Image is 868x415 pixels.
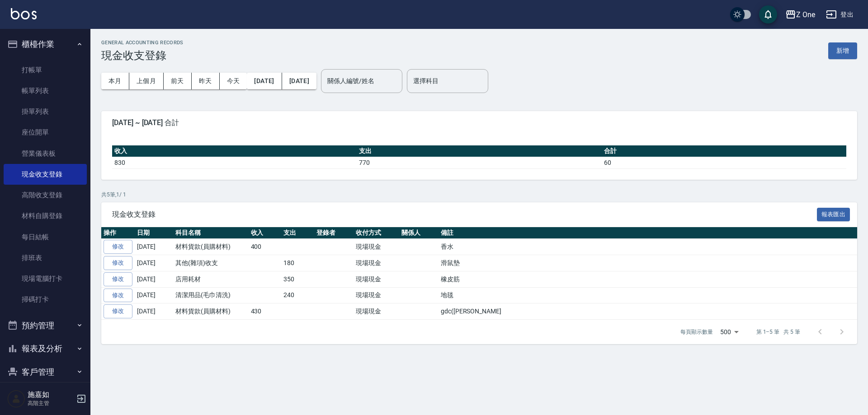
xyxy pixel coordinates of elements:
[135,255,173,271] td: [DATE]
[439,239,857,255] td: 香水
[357,145,601,157] th: 支出
[249,239,282,255] td: 400
[354,303,399,320] td: 現場現金
[4,337,87,360] button: 報表及分析
[247,73,282,89] button: [DATE]
[173,227,249,239] th: 科目名稱
[135,239,173,255] td: [DATE]
[282,73,316,89] button: [DATE]
[4,60,87,80] a: 打帳單
[104,304,132,318] a: 修改
[439,271,857,287] td: 橡皮筋
[135,287,173,303] td: [DATE]
[439,227,857,239] th: 備註
[4,360,87,384] button: 客戶管理
[4,143,87,164] a: 營業儀表板
[828,42,857,59] button: 新增
[782,5,819,24] button: Z One
[11,8,37,19] img: Logo
[4,80,87,101] a: 帳單列表
[104,240,132,254] a: 修改
[101,227,135,239] th: 操作
[354,227,399,239] th: 收付方式
[173,255,249,271] td: 其他(雜項)收支
[439,303,857,320] td: gdc([PERSON_NAME]
[104,256,132,270] a: 修改
[717,320,742,344] div: 500
[314,227,354,239] th: 登錄者
[759,5,777,23] button: save
[4,227,87,247] a: 每日結帳
[135,271,173,287] td: [DATE]
[817,210,850,218] a: 報表匯出
[357,157,601,168] td: 770
[4,33,87,56] button: 櫃檯作業
[112,157,357,168] td: 830
[173,271,249,287] td: 店用耗材
[4,268,87,289] a: 現場電腦打卡
[354,287,399,303] td: 現場現金
[4,164,87,185] a: 現金收支登錄
[354,271,399,287] td: 現場現金
[135,303,173,320] td: [DATE]
[4,289,87,310] a: 掃碼打卡
[439,255,857,271] td: 滑鼠墊
[4,101,87,122] a: 掛單列表
[602,157,846,168] td: 60
[135,227,173,239] th: 日期
[28,399,74,407] p: 高階主管
[354,255,399,271] td: 現場現金
[101,49,184,62] h3: 現金收支登錄
[220,73,247,89] button: 今天
[173,287,249,303] td: 清潔用品(毛巾清洗)
[249,303,282,320] td: 430
[4,314,87,337] button: 預約管理
[28,390,74,399] h5: 施嘉如
[192,73,220,89] button: 昨天
[112,210,817,219] span: 現金收支登錄
[756,328,800,336] p: 第 1–5 筆 共 5 筆
[129,73,164,89] button: 上個月
[281,255,314,271] td: 180
[101,73,129,89] button: 本月
[281,287,314,303] td: 240
[822,6,857,23] button: 登出
[281,271,314,287] td: 350
[249,227,282,239] th: 收入
[112,145,357,157] th: 收入
[602,145,846,157] th: 合計
[354,239,399,255] td: 現場現金
[399,227,439,239] th: 關係人
[104,272,132,286] a: 修改
[104,289,132,303] a: 修改
[112,118,846,127] span: [DATE] ~ [DATE] 合計
[817,208,850,222] button: 報表匯出
[4,122,87,143] a: 座位開單
[281,227,314,239] th: 支出
[680,328,713,336] p: 每頁顯示數量
[4,185,87,205] a: 高階收支登錄
[796,9,815,20] div: Z One
[828,46,857,55] a: 新增
[4,247,87,268] a: 排班表
[439,287,857,303] td: 地毯
[4,205,87,226] a: 材料自購登錄
[7,390,25,408] img: Person
[173,239,249,255] td: 材料貨款(員購材料)
[101,40,184,46] h2: GENERAL ACCOUNTING RECORDS
[164,73,192,89] button: 前天
[173,303,249,320] td: 材料貨款(員購材料)
[101,191,857,199] p: 共 5 筆, 1 / 1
